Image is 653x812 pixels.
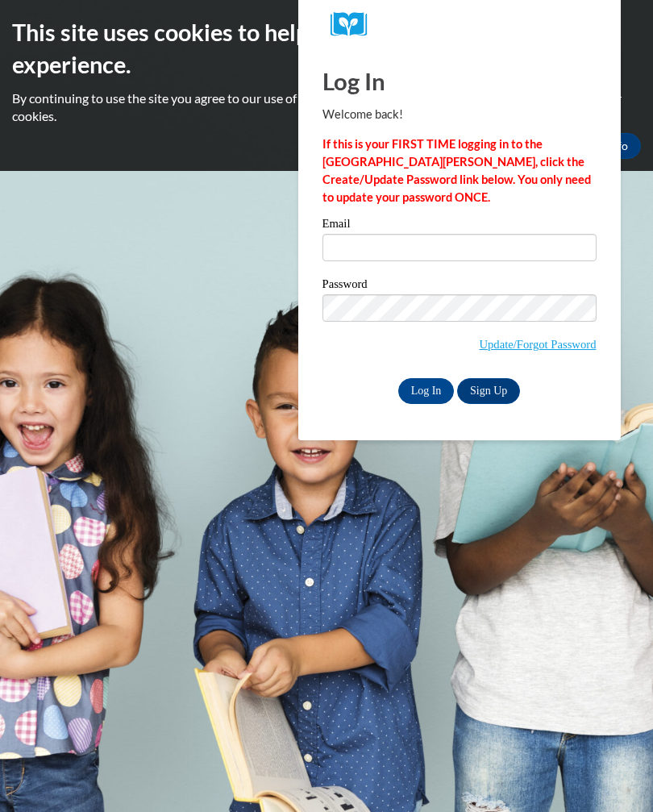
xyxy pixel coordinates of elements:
label: Email [322,218,597,234]
p: Welcome back! [322,106,597,123]
a: Sign Up [457,378,520,404]
a: Update/Forgot Password [479,338,596,351]
strong: If this is your FIRST TIME logging in to the [GEOGRAPHIC_DATA][PERSON_NAME], click the Create/Upd... [322,137,591,204]
h1: Log In [322,65,597,98]
h2: This site uses cookies to help improve your learning experience. [12,16,641,81]
p: By continuing to use the site you agree to our use of cookies. Use the ‘More info’ button to read... [12,90,641,125]
input: Log In [398,378,455,404]
label: Password [322,278,597,294]
img: Logo brand [331,12,379,37]
a: COX Campus [331,12,589,37]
